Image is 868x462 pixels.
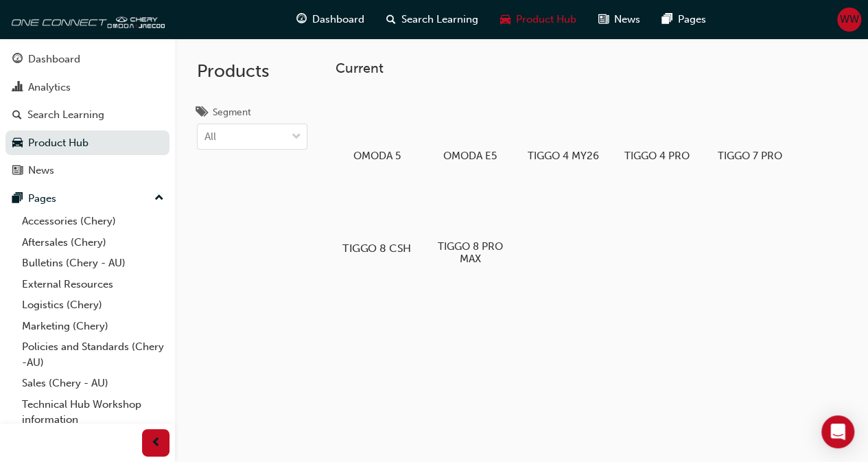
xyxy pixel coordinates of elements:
h3: Current [336,60,846,76]
a: Aftersales (Chery) [16,232,169,253]
span: prev-icon [151,435,161,452]
a: TIGGO 4 PRO [615,87,698,167]
a: Logistics (Chery) [16,294,169,316]
span: pages-icon [662,11,672,28]
span: search-icon [386,11,396,28]
h5: TIGGO 7 PRO [714,150,786,162]
a: pages-iconPages [651,5,717,34]
button: Pages [5,186,169,211]
button: WW [837,8,861,32]
a: External Resources [16,274,169,295]
span: tags-icon [197,107,207,119]
a: OMODA E5 [429,87,511,167]
a: TIGGO 7 PRO [709,87,791,167]
a: TIGGO 8 PRO MAX [429,178,511,270]
a: Dashboard [5,47,169,72]
a: TIGGO 4 MY26 [522,87,605,167]
h5: OMODA E5 [434,150,506,162]
img: oneconnect [7,5,165,33]
h2: Products [197,60,307,82]
a: TIGGO 8 CSH [336,178,418,257]
span: chart-icon [12,82,23,94]
span: Dashboard [312,12,364,27]
h5: OMODA 5 [341,150,413,162]
span: search-icon [12,109,22,122]
span: news-icon [598,11,609,28]
h5: TIGGO 4 PRO [621,150,693,162]
span: news-icon [12,165,23,177]
div: Open Intercom Messenger [821,415,854,448]
a: Product Hub [5,130,169,156]
div: Pages [28,191,56,207]
span: car-icon [500,11,511,28]
h5: TIGGO 4 MY26 [528,150,600,162]
span: up-icon [154,189,164,207]
div: Analytics [28,80,71,95]
div: All [204,129,216,145]
span: Search Learning [401,12,478,27]
h5: TIGGO 8 PRO MAX [434,240,506,265]
span: Product Hub [516,12,576,27]
span: Pages [678,12,706,27]
span: pages-icon [12,193,23,205]
a: News [5,158,169,183]
a: guage-iconDashboard [285,5,375,34]
button: DashboardAnalyticsSearch LearningProduct HubNews [5,44,169,186]
span: guage-icon [296,11,307,28]
a: Accessories (Chery) [16,211,169,232]
span: down-icon [292,128,301,146]
div: Search Learning [27,107,104,123]
a: search-iconSearch Learning [375,5,489,34]
a: news-iconNews [587,5,651,34]
span: News [614,12,640,27]
div: Segment [213,106,251,119]
div: Dashboard [28,51,80,67]
a: car-iconProduct Hub [489,5,587,34]
a: OMODA 5 [336,87,418,167]
a: Bulletins (Chery - AU) [16,253,169,274]
a: Policies and Standards (Chery -AU) [16,336,169,373]
a: Technical Hub Workshop information [16,394,169,430]
a: Marketing (Chery) [16,316,169,337]
div: News [28,163,54,178]
span: WW [840,12,859,27]
a: Search Learning [5,102,169,128]
span: guage-icon [12,54,23,66]
a: Sales (Chery - AU) [16,373,169,394]
span: car-icon [12,137,23,150]
h5: TIGGO 8 CSH [338,242,414,255]
a: Analytics [5,75,169,100]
